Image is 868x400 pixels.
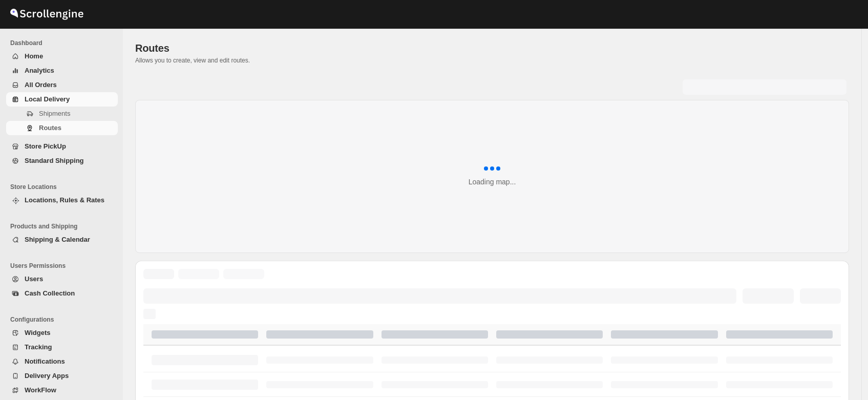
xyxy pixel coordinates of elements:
span: Routes [39,124,61,132]
p: Allows you to create, view and edit routes. [135,56,849,65]
span: Cash Collection [25,289,75,297]
button: Routes [6,121,118,135]
span: Configurations [10,315,118,324]
span: Standard Shipping [25,157,84,164]
span: Shipping & Calendar [25,236,90,243]
span: Widgets [25,329,50,336]
span: Analytics [25,67,54,74]
span: Store PickUp [25,142,66,150]
span: Notifications [25,357,65,365]
button: WorkFlow [6,383,118,397]
button: Delivery Apps [6,369,118,383]
span: Users [25,275,43,283]
button: Home [6,49,118,64]
span: Products and Shipping [10,222,118,230]
button: Users [6,272,118,286]
span: All Orders [25,81,57,89]
span: Locations, Rules & Rates [25,196,104,204]
span: Store Locations [10,183,118,191]
span: Tracking [25,343,52,351]
span: Delivery Apps [25,372,69,380]
button: Shipping & Calendar [6,233,118,247]
span: Routes [135,43,170,54]
button: Widgets [6,326,118,340]
button: Notifications [6,354,118,369]
span: WorkFlow [25,386,56,394]
span: Home [25,52,43,60]
span: Dashboard [10,39,118,47]
div: Loading map... [469,177,516,187]
button: Cash Collection [6,286,118,301]
span: Users Permissions [10,262,118,270]
button: Locations, Rules & Rates [6,193,118,207]
button: Analytics [6,64,118,78]
button: Shipments [6,107,118,121]
button: Tracking [6,340,118,354]
span: Local Delivery [25,95,70,103]
span: Shipments [39,110,70,117]
button: All Orders [6,78,118,92]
